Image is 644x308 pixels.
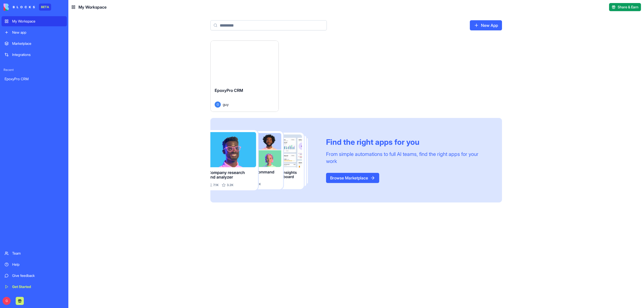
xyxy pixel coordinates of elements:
[12,284,64,289] div: Get Started
[215,88,243,93] span: EpoxyPro CRM
[12,52,64,57] div: Integrations
[78,4,107,10] span: My Workspace
[470,20,502,30] a: New App
[223,102,229,107] span: guy
[609,3,641,11] button: Share & Earn
[2,271,67,281] a: Give feedback
[12,19,64,24] div: My Workspace
[2,38,67,49] a: Marketplace
[4,4,51,11] a: BETA
[39,4,51,11] div: BETA
[2,282,67,292] a: Get Started
[12,251,64,256] div: Team
[326,173,379,183] a: Browse Marketplace
[326,137,490,147] div: Find the right apps for you
[215,101,221,108] span: G
[2,50,67,60] a: Integrations
[5,76,64,81] div: EpoxyPro CRM
[618,5,638,10] span: Share & Earn
[12,30,64,35] div: New app
[326,151,490,165] div: From simple automations to full AI teams, find the right apps for your work
[2,27,67,37] a: New app
[210,40,279,112] a: EpoxyPro CRMGguy
[12,41,64,46] div: Marketplace
[2,16,67,26] a: My Workspace
[210,130,318,191] img: Frame_181_egmpey.png
[4,4,35,11] img: logo
[2,259,67,270] a: Help
[2,74,67,84] a: EpoxyPro CRM
[12,262,64,267] div: Help
[12,273,64,278] div: Give feedback
[3,297,11,305] span: G
[2,68,67,72] span: Recent
[2,248,67,258] a: Team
